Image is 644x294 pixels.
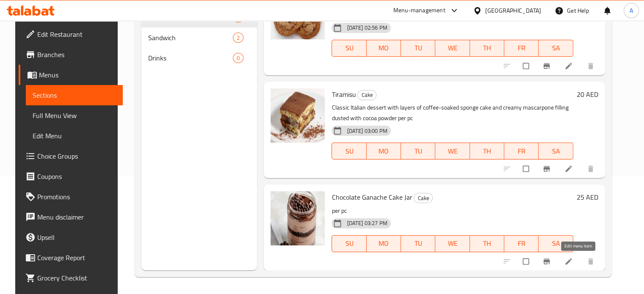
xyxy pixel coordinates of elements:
nav: Menu sections [141,4,257,71]
a: Menus [19,65,123,85]
span: FR [508,42,535,54]
button: WE [435,143,470,159]
div: Drinks0 [141,48,257,68]
div: items [233,33,243,43]
button: WE [435,40,470,57]
span: Tiramisu [332,88,356,101]
span: Sections [33,90,116,100]
a: Coverage Report [19,247,123,268]
span: Select to update [518,253,536,269]
span: Edit Restaurant [37,29,116,39]
span: MO [370,237,398,250]
button: Branch-specific-item [537,252,558,271]
button: SU [332,143,366,159]
button: MO [367,143,401,159]
div: items [233,53,243,63]
a: Branches [19,44,123,65]
button: SA [539,235,573,252]
button: FR [504,40,539,57]
button: TU [401,143,435,159]
button: delete [581,159,602,178]
span: SA [542,145,569,157]
a: Edit menu item [564,62,575,70]
span: FR [508,145,535,157]
div: [GEOGRAPHIC_DATA] [485,6,541,15]
span: Chocolate Ganache Cake Jar [332,191,412,203]
span: TU [404,237,432,250]
p: per pc [332,206,573,216]
span: [DATE] 02:56 PM [343,24,390,32]
span: Drinks [148,53,233,63]
span: [DATE] 03:27 PM [343,219,390,227]
span: Grocery Checklist [37,273,116,283]
span: TH [473,42,501,54]
button: FR [504,235,539,252]
button: delete [581,252,602,271]
span: 2 [233,34,243,42]
span: Select to update [518,58,536,74]
a: Grocery Checklist [19,268,123,288]
a: Edit menu item [564,165,575,173]
div: Cake [414,193,433,203]
a: Promotions [19,187,123,207]
span: TU [404,42,432,54]
span: TU [404,145,432,157]
span: SU [335,145,363,157]
span: Upsell [37,232,116,242]
button: delete [581,57,602,75]
a: Menu disclaimer [19,207,123,227]
span: MO [370,42,398,54]
button: TU [401,40,435,57]
a: Edit Restaurant [19,24,123,44]
span: Coverage Report [37,253,116,263]
a: Sections [26,85,123,105]
span: Full Menu View [33,110,116,121]
span: SA [542,42,569,54]
span: TH [473,145,501,157]
img: Tiramisu [271,88,325,143]
span: Coupons [37,171,116,181]
button: SA [539,40,573,57]
button: TH [470,40,504,57]
button: SA [539,143,573,159]
p: Classic Italian dessert with layers of coffee-soaked sponge cake and creamy mascarpone filling du... [332,102,573,124]
span: [DATE] 03:00 PM [343,127,390,135]
span: Menus [39,70,116,80]
span: Cake [414,193,432,203]
button: SU [332,40,366,57]
img: Chocolate Ganache Cake Jar [271,191,325,245]
span: WE [439,42,466,54]
span: Choice Groups [37,151,116,161]
button: TH [470,235,504,252]
h6: 20 AED [577,88,598,100]
span: Edit Menu [33,131,116,141]
a: Choice Groups [19,146,123,166]
span: WE [439,145,466,157]
a: Upsell [19,227,123,247]
a: Edit Menu [26,126,123,146]
span: Sandwich [148,33,233,43]
span: SA [542,237,569,250]
button: MO [367,235,401,252]
button: TU [401,235,435,252]
span: Promotions [37,192,116,202]
a: Coupons [19,166,123,187]
button: Branch-specific-item [537,159,558,178]
span: Cake [358,90,376,100]
button: FR [504,143,539,159]
a: Full Menu View [26,105,123,126]
button: MO [367,40,401,57]
button: WE [435,235,470,252]
span: FR [508,237,535,250]
span: Select to update [518,161,536,177]
span: TH [473,237,501,250]
div: Sandwich2 [141,27,257,48]
span: Menu disclaimer [37,212,116,222]
span: WE [439,237,466,250]
span: SU [335,237,363,250]
button: Branch-specific-item [537,57,558,75]
div: Menu-management [393,5,445,16]
span: Branches [37,49,116,60]
div: Cake [357,90,376,100]
span: SU [335,42,363,54]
